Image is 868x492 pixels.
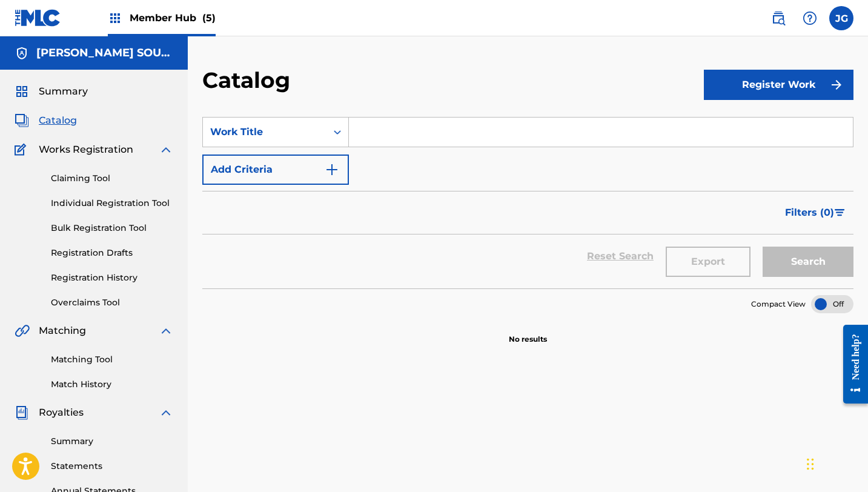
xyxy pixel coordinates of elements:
[39,113,77,128] span: Catalog
[51,197,173,210] a: Individual Registration Tool
[130,11,216,25] span: Member Hub
[159,405,173,420] img: expand
[15,9,61,27] img: MLC Logo
[807,446,814,482] div: Drag
[798,6,822,30] div: Help
[51,247,173,259] a: Registration Drafts
[202,67,296,94] h2: Catalog
[778,198,853,228] button: Filters (0)
[766,6,790,30] a: Public Search
[325,162,339,177] img: 9d2ae6d4665cec9f34b9.svg
[829,6,853,30] div: User Menu
[51,435,173,448] a: Summary
[39,84,88,99] span: Summary
[51,172,173,185] a: Claiming Tool
[15,405,29,420] img: Royalties
[202,155,349,185] button: Add Criteria
[39,405,84,420] span: Royalties
[751,299,806,310] span: Compact View
[36,46,173,60] h5: TEE LOPES SOUNDWORKS
[51,222,173,234] a: Bulk Registration Tool
[51,271,173,284] a: Registration History
[39,324,86,338] span: Matching
[159,142,173,157] img: expand
[51,296,173,309] a: Overclaims Tool
[509,319,547,345] p: No results
[159,324,173,338] img: expand
[202,117,853,288] form: Search Form
[15,113,77,128] a: CatalogCatalog
[15,84,88,99] a: SummarySummary
[803,434,864,492] iframe: Chat Widget
[51,353,173,366] a: Matching Tool
[15,84,29,99] img: Summary
[835,209,845,216] img: filter
[15,113,29,128] img: Catalog
[15,46,29,61] img: Accounts
[15,324,30,338] img: Matching
[829,78,844,92] img: f7272a7cc735f4ea7f67.svg
[803,11,817,25] img: help
[785,205,834,220] span: Filters ( 0 )
[51,460,173,473] a: Statements
[202,12,216,24] span: (5)
[108,11,122,25] img: Top Rightsholders
[771,11,786,25] img: search
[15,142,30,157] img: Works Registration
[834,315,868,413] iframe: Resource Center
[704,70,853,100] button: Register Work
[39,142,133,157] span: Works Registration
[51,378,173,391] a: Match History
[210,125,319,139] div: Work Title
